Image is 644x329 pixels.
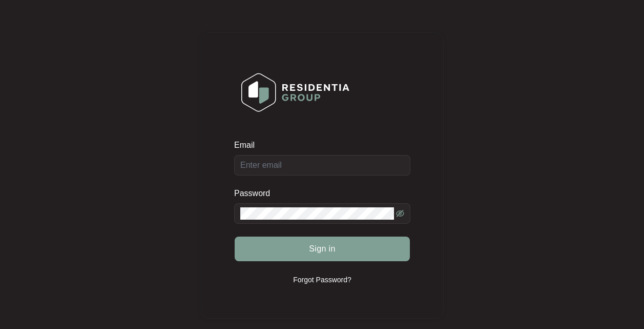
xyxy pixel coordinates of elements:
button: Sign in [235,237,410,261]
img: Login Logo [235,66,356,119]
span: eye-invisible [396,209,404,218]
p: Forgot Password? [293,275,351,285]
span: Sign in [309,243,336,255]
input: Password [240,207,394,220]
label: Password [234,188,278,199]
label: Email [234,140,262,150]
input: Email [234,155,410,176]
